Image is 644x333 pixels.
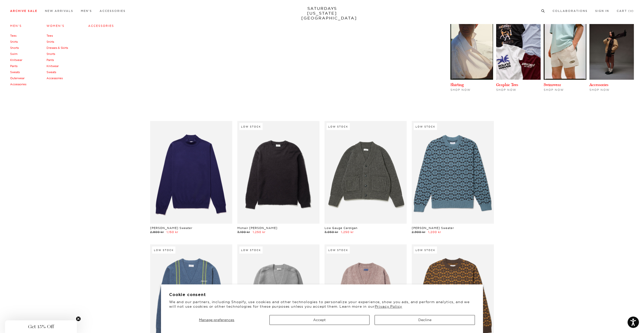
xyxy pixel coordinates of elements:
[595,10,609,12] a: Sign In
[47,52,55,56] a: Shorts
[47,58,54,62] a: Pants
[45,10,73,12] a: New Arrivals
[412,230,425,234] span: 2,900 kr
[150,226,192,230] a: [PERSON_NAME] Sweater
[553,10,588,12] a: Collaborations
[150,230,164,234] span: 2,800 kr
[167,230,178,234] span: 1,150 kr
[325,226,358,230] a: Low Gauge Cardigan
[253,230,265,234] span: 1,250 kr
[10,64,17,68] a: Pants
[199,318,234,322] span: Manage preferences
[10,58,22,62] a: Knitwear
[152,246,175,254] div: Low Stock
[375,315,475,325] button: Decline
[327,123,350,130] div: Low Stock
[10,82,26,86] a: Accessories
[450,82,464,87] a: Shirting
[325,230,338,234] span: 3,050 kr
[10,70,20,74] a: Sweats
[47,64,59,68] a: Knitwear
[414,246,437,254] div: Low Stock
[169,300,475,309] p: We and our partners, including Shopify, use cookies and other technologies to personalize your ex...
[428,230,441,234] span: 1,200 kr
[10,76,25,80] a: Outerwear
[47,46,68,50] a: Dresses & Skirts
[47,70,56,74] a: Sweats
[10,52,17,56] a: Swim
[5,320,77,333] div: Get 15% OffClose teaser
[10,10,37,12] a: Archive Sale
[10,34,16,37] a: Tees
[239,123,263,130] div: Low Stock
[28,324,54,330] span: Get 15% Off
[544,82,561,87] a: Swimwear
[81,10,92,12] a: Men's
[375,304,402,309] a: Privacy Policy
[301,6,343,20] a: SATURDAYS[US_STATE][GEOGRAPHIC_DATA]
[327,246,350,254] div: Low Stock
[589,82,608,87] a: Accessories
[169,293,475,297] h2: Cookie consent
[414,123,437,130] div: Low Stock
[100,10,126,12] a: Accessories
[10,46,19,50] a: Shorts
[341,230,354,234] span: 1,250 kr
[10,40,18,44] a: Shirts
[630,10,632,12] small: 0
[47,34,53,37] a: Tees
[617,10,634,12] a: Cart (0)
[76,316,81,321] button: Close teaser
[47,40,54,44] a: Shirts
[412,226,454,230] a: [PERSON_NAME] Sweater
[169,315,264,325] button: Manage preferences
[10,24,22,28] a: Men's
[237,226,278,230] a: Mohair [PERSON_NAME]
[239,246,263,254] div: Low Stock
[237,230,250,234] span: 3,100 kr
[47,76,63,80] a: Accessories
[47,24,64,28] a: Women's
[496,82,518,87] a: Graphic Tees
[269,315,370,325] button: Accept
[88,24,114,28] a: Accessories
